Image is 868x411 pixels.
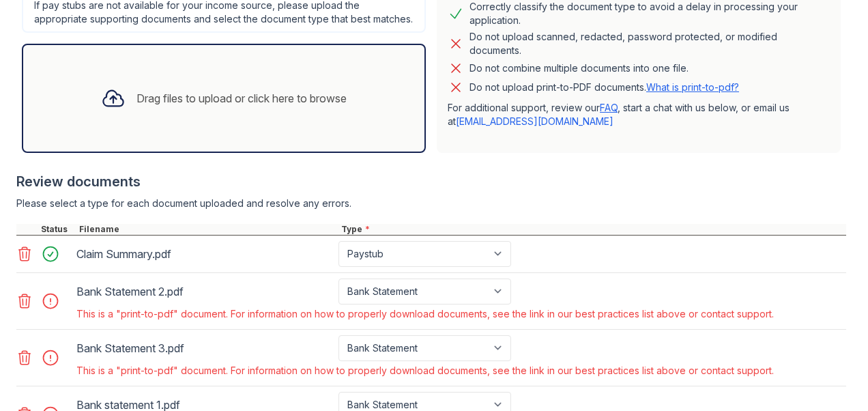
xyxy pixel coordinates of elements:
[76,337,333,359] div: Bank Statement 3.pdf
[76,281,333,302] div: Bank Statement 2.pdf
[469,60,689,76] div: Do not combine multiple documents into one file.
[16,197,846,210] div: Please select a type for each document uploaded and resolve any errors.
[76,243,333,265] div: Claim Summary.pdf
[136,90,347,107] div: Drag files to upload or click here to browse
[600,102,618,113] a: FAQ
[76,224,338,235] div: Filename
[76,364,774,378] div: This is a "print-to-pdf" document. For information on how to properly download documents, see the...
[469,30,830,57] div: Do not upload scanned, redacted, password protected, or modified documents.
[469,81,739,94] p: Do not upload print-to-PDF documents.
[646,81,739,93] a: What is print-to-pdf?
[38,224,76,235] div: Status
[76,307,774,321] div: This is a "print-to-pdf" document. For information on how to properly download documents, see the...
[456,115,613,127] a: [EMAIL_ADDRESS][DOMAIN_NAME]
[448,101,830,128] p: For additional support, review our , start a chat with us below, or email us at
[338,224,846,235] div: Type
[16,172,846,191] div: Review documents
